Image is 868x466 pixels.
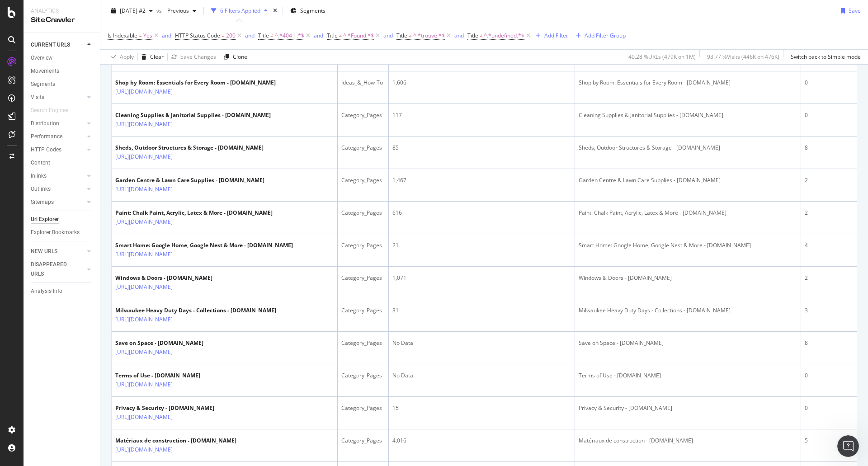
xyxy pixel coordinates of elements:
img: Profile image for Customer Support [26,5,40,19]
div: DISAPPEARED URLS [31,260,76,279]
div: Category_Pages [341,404,385,412]
div: Category_Pages [341,176,385,184]
div: Search Engines [31,106,68,115]
div: Category_Pages [341,437,385,445]
div: Category_Pages [341,306,385,315]
div: Explorer Bookmarks [31,228,80,237]
a: [URL][DOMAIN_NAME] [115,445,173,454]
button: [DATE] #2 [108,4,156,18]
span: ≠ [409,32,412,39]
span: Title [467,32,478,39]
p: The team can also help [44,11,113,20]
div: and [245,32,255,39]
div: Segments [31,80,55,89]
a: Url Explorer [31,215,94,224]
div: Clear [150,53,164,61]
div: Matériaux de construction - [DOMAIN_NAME] [579,437,797,445]
div: Add Filter Group [585,32,626,39]
a: [URL][DOMAIN_NAME] [115,282,173,292]
a: Movements [31,66,94,76]
div: Smart Home: Google Home, Google Nest & More - [DOMAIN_NAME] [579,241,797,249]
a: CURRENT URLS [31,40,85,50]
a: [URL][DOMAIN_NAME] [115,185,173,194]
a: [URL][DOMAIN_NAME] [115,380,173,389]
div: Windows & Doors - [DOMAIN_NAME] [115,274,212,282]
div: Save on Space - [DOMAIN_NAME] [579,339,797,347]
button: Upload attachment [43,296,50,303]
button: Segments [287,4,329,18]
a: [URL][DOMAIN_NAME] [115,348,173,357]
div: Terms of Use - [DOMAIN_NAME] [579,372,797,380]
div: and [454,32,464,39]
div: Content [31,158,50,168]
a: Outlinks [31,184,85,194]
div: Shop by Room: Essentials for Every Room - [DOMAIN_NAME] [579,79,797,87]
span: = [139,32,142,39]
a: [URL][DOMAIN_NAME] [115,217,173,226]
a: Performance [31,132,85,141]
div: Milwaukee Heavy Duty Days - Collections - [DOMAIN_NAME] [579,306,797,315]
button: and [162,31,171,40]
span: ≠ [480,32,483,39]
div: HTTP Codes [31,145,61,155]
div: Customer Support says… [7,42,174,297]
div: Save [849,7,861,14]
div: Save Changes [180,53,216,61]
span: Yes [143,29,152,42]
div: : When someone searches for content on the original page (page A), search engines might serve the... [14,207,166,251]
a: Source reference 9276025: [150,195,157,202]
span: ≠ [339,32,342,39]
h1: Customer Support [44,5,109,11]
button: Home [142,4,159,21]
div: 40.28 % URLs ( 479K on 1M ) [628,53,696,61]
div: CURRENT URLS [31,40,70,50]
div: 616 [392,209,571,217]
div: Category_Pages [341,274,385,282]
div: No Data [392,339,571,347]
a: Sitemaps [31,198,85,207]
button: Emoji picker [14,296,21,303]
textarea: Message… [8,277,173,292]
span: Is Indexable [108,32,137,39]
div: and [162,32,171,39]
div: 15 [392,404,571,412]
div: Cleaning Supplies & Janitorial Supplies - [DOMAIN_NAME] [579,111,797,119]
div: Category_Pages [341,144,385,152]
div: Yes, canonical URLs do carry PageRank! When a URL has a canonical tag pointing to another page, i... [7,42,174,297]
div: Sheds, Outdoor Structures & Storage - [DOMAIN_NAME] [579,144,797,152]
b: Signal Consolidation [14,109,88,117]
div: 31 [392,306,571,315]
button: and [314,31,323,40]
button: Add Filter Group [572,30,626,41]
div: 4,016 [392,437,571,445]
div: Matériaux de construction - [DOMAIN_NAME] [115,437,236,445]
span: HTTP Status Code [175,32,220,39]
a: [URL][DOMAIN_NAME] [115,250,173,259]
a: [URL][DOMAIN_NAME] [115,315,173,324]
a: NEW URLS [31,247,85,256]
div: 6 Filters Applied [220,7,260,14]
div: Analytics [31,7,93,15]
div: NEW URLS [31,247,57,256]
div: Add Filter [544,32,568,39]
div: Sheds, Outdoor Structures & Storage - [DOMAIN_NAME] [115,144,264,152]
div: times [271,6,279,15]
a: [URL][DOMAIN_NAME] [115,413,173,422]
button: Clone [220,50,247,64]
span: Segments [300,7,325,14]
div: : Our system tracks Internal PageRank, which measures how link juice flows through your website. ... [14,158,166,202]
div: Privacy & Security - [DOMAIN_NAME] [115,404,214,412]
div: Switch back to Simple mode [791,53,861,61]
div: Category_Pages [341,241,385,249]
div: Smart Home: Google Home, Google Nest & More - [DOMAIN_NAME] [115,241,293,249]
span: ^.*Found.*$ [343,29,374,42]
div: Garden Centre & Lawn Care Supplies - [DOMAIN_NAME] [115,176,264,184]
div: Outlinks [31,184,51,194]
div: Clone [233,53,247,61]
a: DISAPPEARED URLS [31,260,85,279]
span: Previous [164,7,189,14]
button: Apply [108,50,134,64]
div: Apply [120,53,134,61]
b: Search Result Impact [14,207,90,214]
div: Milwaukee Heavy Duty Days - Collections - [DOMAIN_NAME] [115,306,276,315]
